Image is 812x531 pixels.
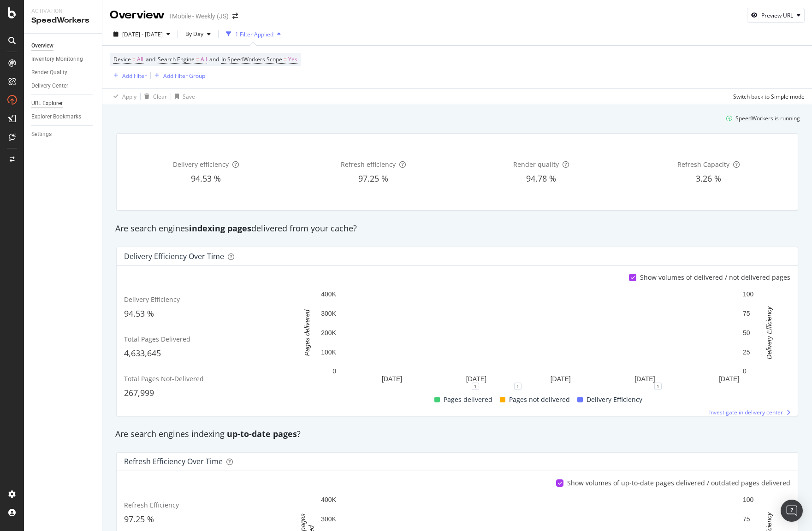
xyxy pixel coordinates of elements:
[735,114,800,122] div: SpeedWorkers is running
[189,223,251,234] strong: indexing pages
[137,53,143,66] span: All
[709,408,783,416] span: Investigate in delivery center
[31,68,95,77] a: Render Quality
[168,12,229,21] div: TMobile - Weekly (JS)
[358,173,388,184] span: 97.25 %
[110,7,165,23] div: Overview
[303,309,311,356] text: Pages delivered
[124,348,161,359] span: 4,633,645
[124,501,179,509] span: Refresh Efficiency
[124,513,154,525] span: 97.25 %
[153,93,167,100] div: Clear
[122,30,163,38] span: [DATE] - [DATE]
[124,252,224,261] div: Delivery Efficiency over time
[677,160,729,169] span: Refresh Capacity
[31,68,67,77] div: Render Quality
[284,55,287,63] span: =
[146,55,155,63] span: and
[31,99,95,108] a: URL Explorer
[288,53,297,66] span: Yes
[444,394,492,405] span: Pages delivered
[743,348,750,356] text: 25
[122,93,136,100] div: Apply
[235,30,273,38] div: 1 Filter Applied
[110,89,136,104] button: Apply
[132,55,136,63] span: =
[163,72,205,80] div: Add Filter Group
[466,375,486,383] text: [DATE]
[124,374,204,383] span: Total Pages Not-Delivered
[124,295,180,304] span: Delivery Efficiency
[111,223,804,235] div: Are search engines delivered from your cache?
[729,89,805,104] button: Switch back to Simple mode
[654,383,662,390] div: 1
[31,81,95,91] a: Delivery Center
[31,41,95,51] a: Overview
[227,428,297,439] strong: up-to-date pages
[221,55,282,63] span: In SpeedWorkers Scope
[513,160,559,169] span: Render quality
[696,173,721,184] span: 3.26 %
[191,173,221,184] span: 94.53 %
[158,55,195,63] span: Search Engine
[743,291,754,298] text: 100
[743,368,747,375] text: 0
[196,55,199,63] span: =
[111,428,804,440] div: Are search engines indexing ?
[743,310,750,317] text: 75
[341,160,396,169] span: Refresh efficiency
[110,70,147,81] button: Add Filter
[743,515,750,523] text: 75
[332,368,336,375] text: 0
[209,55,219,63] span: and
[124,335,190,343] span: Total Pages Delivered
[201,53,207,66] span: All
[761,12,793,19] div: Preview URL
[182,27,214,41] button: By Day
[509,394,570,405] span: Pages not delivered
[709,408,790,416] a: Investigate in delivery center
[472,383,479,390] div: 1
[122,72,147,80] div: Add Filter
[31,54,95,64] a: Inventory Monitoring
[321,291,337,298] text: 400K
[151,70,205,81] button: Add Filter Group
[124,387,154,398] span: 267,999
[321,348,337,356] text: 100K
[321,329,337,336] text: 200K
[141,89,167,104] button: Clear
[747,8,805,23] button: Preview URL
[321,310,337,317] text: 300K
[321,515,337,523] text: 300K
[222,27,284,41] button: 1 Filter Applied
[293,289,785,386] div: A chart.
[124,457,223,466] div: Refresh Efficiency over time
[31,7,95,15] div: Activation
[182,30,203,38] span: By Day
[526,173,556,184] span: 94.78 %
[124,308,154,319] span: 94.53 %
[113,55,131,63] span: Device
[31,130,95,139] a: Settings
[743,329,750,336] text: 50
[514,383,522,390] div: 1
[743,496,754,503] text: 100
[31,81,68,91] div: Delivery Center
[719,375,739,383] text: [DATE]
[31,99,63,108] div: URL Explorer
[587,394,642,405] span: Delivery Efficiency
[183,93,195,100] div: Save
[31,130,52,139] div: Settings
[382,375,402,383] text: [DATE]
[567,478,790,488] div: Show volumes of up-to-date pages delivered / outdated pages delivered
[635,375,655,383] text: [DATE]
[31,41,53,51] div: Overview
[171,89,195,104] button: Save
[31,15,95,26] div: SpeedWorkers
[733,93,805,100] div: Switch back to Simple mode
[31,54,83,64] div: Inventory Monitoring
[766,306,773,359] text: Delivery Efficiency
[551,375,571,383] text: [DATE]
[173,160,229,169] span: Delivery efficiency
[781,500,803,522] div: Open Intercom Messenger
